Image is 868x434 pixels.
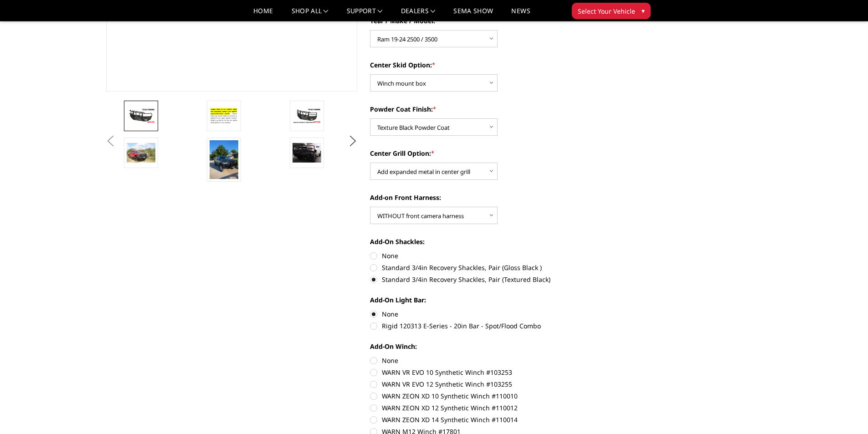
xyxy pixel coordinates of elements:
span: ▾ [642,6,645,15]
img: T2 Series - Extreme Front Bumper (receiver or winch) [127,108,155,124]
a: SEMA Show [453,8,493,21]
label: None [370,309,621,319]
label: Rigid 120313 E-Series - 20in Bar - Spot/Flood Combo [370,321,621,331]
a: shop all [292,8,329,21]
label: WARN VR EVO 12 Synthetic Winch #103255 [370,379,621,389]
label: None [370,251,621,260]
img: T2 Series - Extreme Front Bumper (receiver or winch) [127,143,155,162]
button: Next [346,134,360,148]
label: Standard 3/4in Recovery Shackles, Pair (Textured Black) [370,275,621,284]
label: None [370,356,621,365]
label: Add-on Front Harness: [370,193,621,202]
label: Center Skid Option: [370,60,621,70]
label: WARN ZEON XD 12 Synthetic Winch #110012 [370,403,621,413]
img: T2 Series - Extreme Front Bumper (receiver or winch) [210,140,238,179]
label: WARN ZEON XD 10 Synthetic Winch #110010 [370,391,621,401]
a: News [511,8,530,21]
a: Home [253,8,273,21]
button: Previous [104,134,118,148]
a: Support [347,8,383,21]
label: Center Grill Option: [370,148,621,158]
a: Dealers [401,8,436,21]
img: T2 Series - Extreme Front Bumper (receiver or winch) [293,108,321,124]
img: T2 Series - Extreme Front Bumper (receiver or winch) [210,106,238,126]
label: Add-On Winch: [370,342,621,351]
label: Add-On Shackles: [370,237,621,246]
img: T2 Series - Extreme Front Bumper (receiver or winch) [293,143,321,163]
label: Standard 3/4in Recovery Shackles, Pair (Gloss Black ) [370,263,621,272]
label: WARN ZEON XD 14 Synthetic Winch #110014 [370,415,621,424]
label: Powder Coat Finish: [370,104,621,114]
span: Select Your Vehicle [578,6,635,16]
label: WARN VR EVO 10 Synthetic Winch #103253 [370,368,621,377]
button: Select Your Vehicle [572,3,651,19]
label: Add-On Light Bar: [370,295,621,305]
